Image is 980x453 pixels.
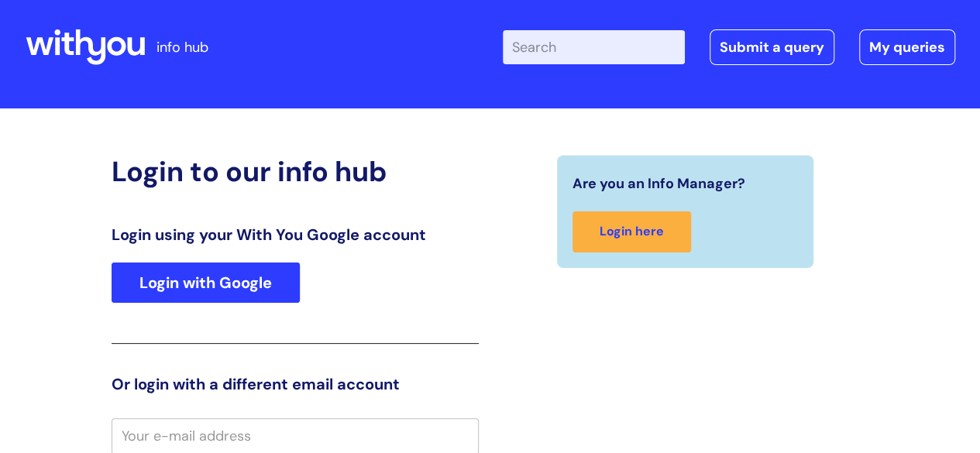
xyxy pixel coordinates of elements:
p: info hub [156,35,208,60]
a: Login with Google [112,263,300,303]
span: Are you an Info Manager? [573,171,745,196]
h3: Login using your With You Google account [112,225,479,244]
a: My queries [859,29,955,65]
h2: Login to our info hub [112,155,479,188]
h3: Or login with a different email account [112,375,479,393]
a: Submit a query [710,29,834,65]
a: Login here [573,211,691,252]
input: Search [503,30,685,64]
